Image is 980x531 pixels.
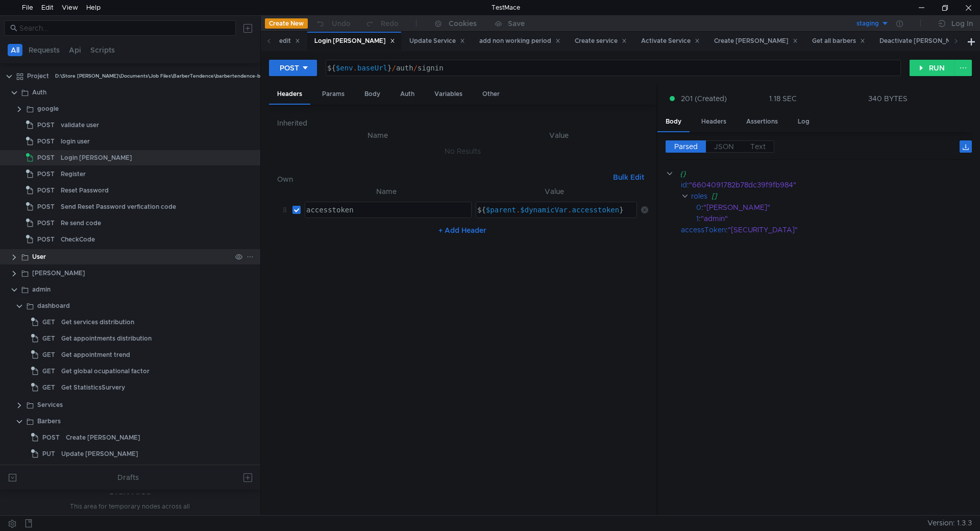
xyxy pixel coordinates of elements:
div: Log In [951,17,973,30]
div: Services [37,397,63,413]
span: PUT [42,446,55,462]
div: Get appointment trend [61,347,130,363]
div: 1 [696,213,699,224]
div: "6604091782b78dc39f9fb984" [689,179,958,190]
span: GET [42,463,55,478]
div: google [37,101,59,116]
div: : [696,202,972,213]
div: Cookies [449,17,477,30]
div: "admin" [701,213,958,224]
div: : [681,224,972,235]
div: Auth [32,85,46,100]
span: Text [750,142,766,151]
span: POST [37,117,55,133]
div: Drafts [117,471,139,484]
div: 1.18 SEC [769,94,797,103]
button: + Add Header [434,224,491,236]
span: GET [42,380,55,395]
button: Scripts [87,44,118,56]
div: Other [474,85,508,104]
div: add non working period [479,36,560,46]
span: POST [37,199,55,214]
nz-embed-empty: No Results [445,147,481,156]
div: Assertions [738,112,786,131]
button: Api [66,44,84,56]
th: Name [301,185,472,198]
th: Value [472,185,637,198]
div: Register [61,166,86,182]
button: All [8,44,22,56]
button: Undo [308,16,358,31]
div: Body [356,85,388,104]
span: POST [37,183,55,198]
div: accessToken [681,224,726,235]
div: Redo [381,17,399,30]
div: Login [PERSON_NAME] [314,36,395,46]
div: Get appointments distribution [61,331,152,346]
div: Undo [332,17,351,30]
th: Value [470,129,648,141]
span: GET [42,315,55,330]
div: Project [27,68,49,84]
span: GET [42,347,55,363]
div: staging [856,19,879,29]
span: POST [37,150,55,165]
div: [] [712,190,958,202]
span: POST [37,166,55,182]
div: {} [680,168,957,179]
div: 340 BYTES [868,94,908,103]
button: Redo [358,16,406,31]
span: GET [42,331,55,346]
div: Update Service [409,36,465,46]
span: Version: 1.3.3 [927,516,972,530]
div: roles [691,190,707,202]
div: [PERSON_NAME] [32,265,85,281]
div: D:\Store [PERSON_NAME]\Documents\Job Files\BarberTendence\barbertendence-back\AgendaBT-backend\do... [55,68,351,84]
div: Body [657,112,690,132]
div: Headers [693,112,734,131]
div: Login [PERSON_NAME] [61,150,132,165]
div: Update [PERSON_NAME] [61,446,138,462]
div: : [681,179,972,190]
div: 0 [696,202,701,213]
div: Get all barbers [812,36,865,46]
div: Get services distribution [61,315,134,330]
div: Deactivate [PERSON_NAME] [879,36,976,46]
div: Reset Password [61,183,109,198]
div: Activate Service [641,36,700,46]
button: RUN [910,60,955,76]
div: POST [280,62,299,74]
div: "[SECURITY_DATA]" [728,224,960,235]
div: Re send code [61,215,101,231]
h6: Inherited [277,117,648,129]
span: POST [37,232,55,247]
div: validate user [61,117,99,133]
button: Create New [265,18,308,29]
div: : [696,213,972,224]
div: Get global ocupational factor [61,364,150,379]
div: admin [32,282,51,297]
div: Get all barbers [61,463,105,478]
div: Create [PERSON_NAME] [714,36,798,46]
div: Log [790,112,818,131]
input: Search... [19,22,230,34]
div: Save [508,20,525,27]
div: Auth [392,85,423,104]
span: Parsed [674,142,698,151]
span: JSON [714,142,734,151]
div: Get StatisticsSurvery [61,380,125,395]
div: Barbers [37,414,61,429]
div: login user [61,134,90,149]
span: POST [42,430,60,445]
th: Name [285,129,470,141]
div: Create service [575,36,627,46]
button: Bulk Edit [609,171,648,183]
div: dashboard [37,298,70,313]
button: staging [818,15,889,32]
button: POST [269,60,317,76]
div: Send Reset Password verfication code [61,199,176,214]
h6: Own [277,173,609,185]
div: Variables [426,85,471,104]
div: CheckCode [61,232,95,247]
span: 201 (Created) [681,93,727,104]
